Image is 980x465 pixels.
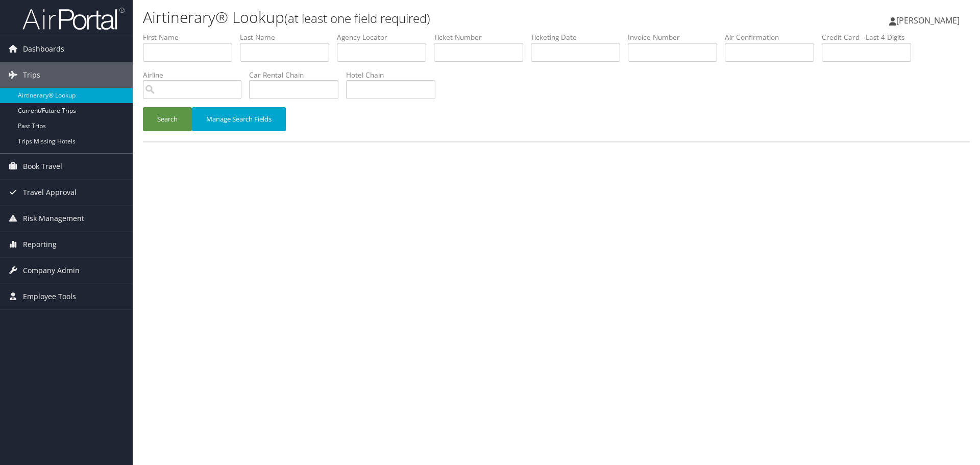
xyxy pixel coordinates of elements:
small: (at least one field required) [284,10,430,27]
label: Airline [143,70,249,80]
label: Car Rental Chain [249,70,346,80]
label: Credit Card - Last 4 Digits [822,32,919,42]
button: Search [143,107,192,131]
label: Ticket Number [434,32,531,42]
label: Last Name [240,32,337,42]
label: Hotel Chain [346,70,443,80]
button: Manage Search Fields [192,107,286,131]
span: Employee Tools [23,284,76,309]
label: Agency Locator [337,32,434,42]
a: [PERSON_NAME] [889,5,970,36]
span: Dashboards [23,36,64,62]
span: Risk Management [23,206,84,231]
label: Ticketing Date [531,32,628,42]
h1: Airtinerary® Lookup [143,7,694,28]
span: Trips [23,62,40,88]
label: Invoice Number [628,32,725,42]
span: Book Travel [23,154,62,179]
span: Travel Approval [23,180,77,205]
span: [PERSON_NAME] [896,15,960,26]
label: First Name [143,32,240,42]
label: Air Confirmation [725,32,822,42]
img: airportal-logo.png [22,7,125,31]
span: Company Admin [23,258,80,283]
span: Reporting [23,232,57,257]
